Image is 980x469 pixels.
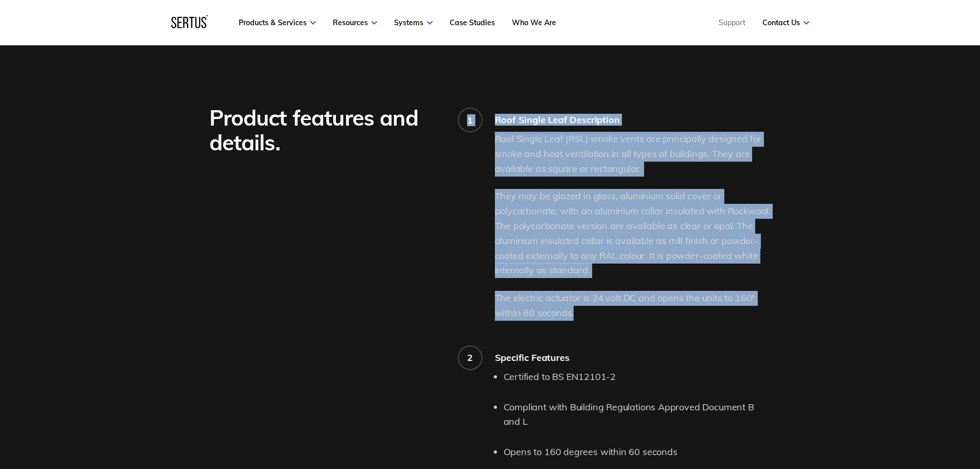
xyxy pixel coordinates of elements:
[504,400,771,430] li: Compliant with Building Regulations Approved Document B and L
[495,114,771,126] div: Roof Single Leaf Description
[719,18,745,27] a: Support
[394,18,433,27] a: Systems
[495,189,771,278] p: They may be glazed in glass, aluminium solid cover or polycarbonate, with an aluminium collar ins...
[495,352,771,363] div: Specific Features
[239,18,316,27] a: Products & Services
[504,370,771,385] li: Certified to BS EN12101-2
[467,352,473,363] div: 2
[512,18,556,27] a: Who We Are
[495,132,771,176] p: Roof Single Leaf (RSL) smoke vents are principally designed for smoke and heat ventilation in all...
[504,445,771,460] li: Opens to 160 degrees within 60 seconds
[450,18,495,27] a: Case Studies
[209,106,443,155] div: Product features and details.
[333,18,377,27] a: Resources
[762,18,809,27] a: Contact Us
[795,350,980,469] iframe: Chat Widget
[467,114,473,126] div: 1
[495,291,771,321] p: The electric actuator is 24 volt DC and opens the units to 160° within 60 seconds.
